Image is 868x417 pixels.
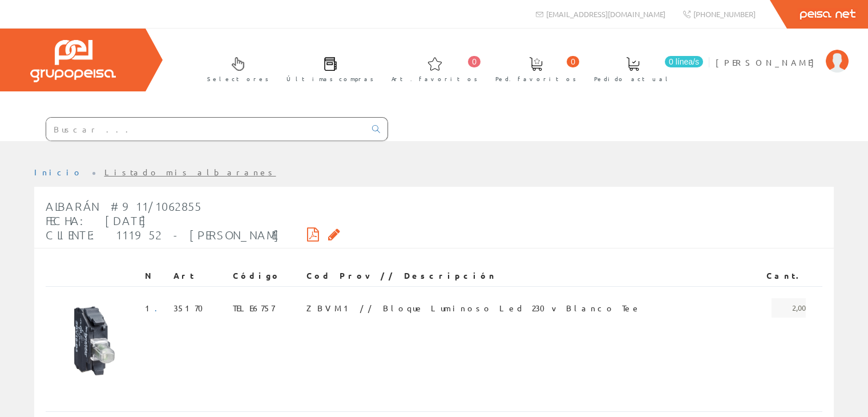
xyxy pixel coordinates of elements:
[468,56,481,67] span: 0
[772,298,806,318] span: 2,00
[155,303,164,313] a: .
[716,47,849,58] a: [PERSON_NAME]
[693,9,756,19] span: [PHONE_NUMBER]
[145,298,164,318] span: 1
[716,57,820,68] span: [PERSON_NAME]
[583,47,706,89] a: 0 línea/s Pedido actual
[286,73,374,85] span: Últimas compras
[546,9,665,19] span: [EMAIL_ADDRESS][DOMAIN_NAME]
[169,266,228,286] th: Art
[567,56,579,67] span: 0
[391,73,478,85] span: Art. favoritos
[50,298,136,384] img: Foto artículo (150x150)
[196,47,274,89] a: Selectores
[307,230,319,238] i: Descargar PDF
[748,266,810,286] th: Cant.
[228,266,302,286] th: Código
[207,73,269,85] span: Selectores
[665,56,703,67] span: 0 línea/s
[275,47,380,89] a: Últimas compras
[30,40,116,82] img: Grupo Peisa
[140,266,169,286] th: N
[34,167,83,177] a: Inicio
[173,298,210,318] span: 35170
[302,266,748,286] th: Cod Prov // Descripción
[328,230,340,238] i: Solicitar por email copia firmada
[46,118,365,141] input: Buscar ...
[306,298,641,318] span: ZBVM1 // Bloque Luminoso Led 230v Blanco Tee
[233,298,274,318] span: TELE6757
[46,199,280,242] span: Albarán #911/1062855 Fecha: [DATE] Cliente: 111952 - [PERSON_NAME]
[495,73,576,85] span: Ped. favoritos
[594,73,672,85] span: Pedido actual
[104,167,276,177] a: Listado mis albaranes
